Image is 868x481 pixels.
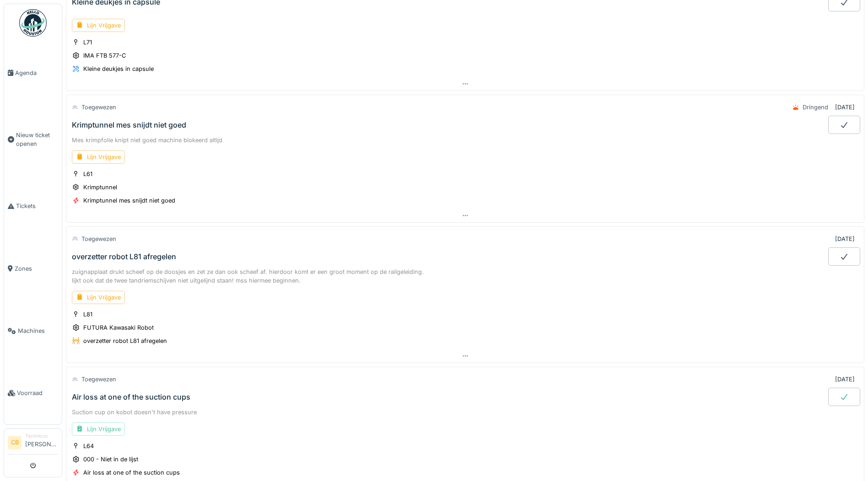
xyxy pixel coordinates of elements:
[8,436,22,449] li: CB
[72,422,125,436] div: Lijn Vrijgave
[83,183,117,192] div: Krimptunnel
[83,442,94,450] div: L64
[72,19,125,32] div: Lijn Vrijgave
[17,389,58,397] span: Voorraad
[4,104,62,175] a: Nieuw ticket openen
[19,9,47,37] img: Badge_color-CXgf-gQk.svg
[4,42,62,104] a: Agenda
[83,64,154,73] div: Kleine deukjes in capsule
[72,252,176,261] div: overzetter robot L81 afregelen
[81,103,116,112] div: Toegewezen
[15,264,58,273] span: Zones
[83,38,92,47] div: L71
[25,433,58,439] div: Technicus
[4,237,62,299] a: Zones
[83,337,167,345] div: overzetter robot L81 afregelen
[4,300,62,362] a: Machines
[16,202,58,210] span: Tickets
[81,235,116,243] div: Toegewezen
[83,468,180,477] div: Air loss at one of the suction cups
[83,455,138,464] div: 000 - Niet in de lijst
[8,433,58,454] a: CB Technicus[PERSON_NAME]
[72,121,186,129] div: Krimptunnel mes snijdt niet goed
[15,69,58,77] span: Agenda
[16,131,58,148] span: Nieuw ticket openen
[83,323,154,332] div: FUTURA Kawasaki Robot
[72,291,125,304] div: Lijn Vrijgave
[72,393,190,401] div: Air loss at one of the suction cups
[81,375,116,384] div: Toegewezen
[18,326,58,335] span: Machines
[72,150,125,164] div: Lijn Vrijgave
[803,103,828,112] div: Dringend
[83,310,92,319] div: L81
[83,196,175,205] div: Krimptunnel mes snijdt niet goed
[25,433,58,452] li: [PERSON_NAME]
[4,362,62,424] a: Voorraad
[72,136,858,144] div: Mes krimpfolie knipt niet goed machine blokeerd altijd
[835,235,855,243] div: [DATE]
[83,170,92,178] div: L61
[835,375,855,384] div: [DATE]
[83,51,126,60] div: IMA FTB 577-C
[835,103,855,112] div: [DATE]
[72,267,858,285] div: zuignapplaat drukt scheef op de doosjes en zet ze dan ook scheef af. hierdoor komt er een groot m...
[4,175,62,237] a: Tickets
[72,408,858,417] div: Suction cup on kobot doesn't have pressure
